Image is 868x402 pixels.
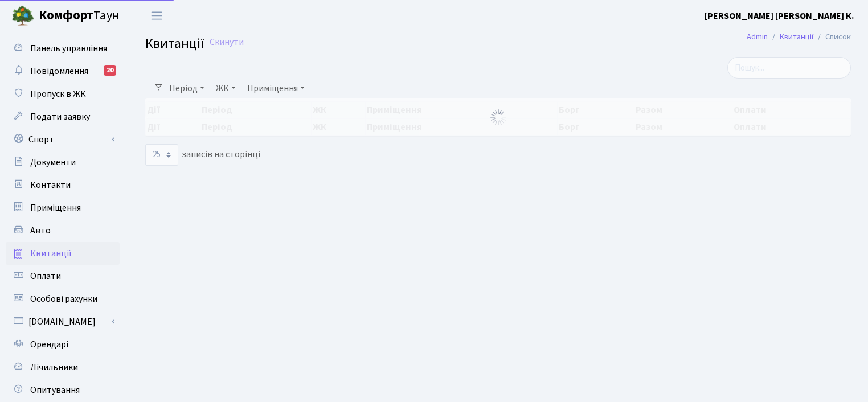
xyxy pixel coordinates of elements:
a: Контакти [6,174,120,196]
a: Період [165,79,209,98]
span: Контакти [30,179,71,191]
a: Пропуск в ЖК [6,83,120,105]
input: Пошук... [727,57,851,79]
label: записів на сторінці [145,144,260,166]
a: [PERSON_NAME] [PERSON_NAME] К. [705,9,854,23]
div: 20 [104,65,116,76]
a: [DOMAIN_NAME] [6,310,120,333]
nav: breadcrumb [730,25,868,49]
a: ЖК [211,79,240,98]
a: Подати заявку [6,105,120,128]
img: Обробка... [489,108,507,126]
a: Admin [747,31,768,43]
span: Повідомлення [30,65,88,77]
a: Лічильники [6,356,120,379]
button: Переключити навігацію [142,6,171,25]
a: Орендарі [6,333,120,356]
span: Опитування [30,384,80,396]
a: Оплати [6,265,120,288]
a: Приміщення [6,196,120,219]
span: Таун [39,6,120,26]
span: Панель управління [30,42,107,55]
img: logo.png [11,5,34,27]
span: Орендарі [30,338,68,351]
span: Лічильники [30,361,78,374]
a: Квитанції [6,242,120,265]
span: Оплати [30,270,61,282]
span: Подати заявку [30,110,90,123]
a: Опитування [6,379,120,401]
span: Приміщення [30,202,81,214]
span: Квитанції [30,247,72,260]
a: Авто [6,219,120,242]
b: Комфорт [39,6,93,24]
span: Особові рахунки [30,293,97,305]
a: Спорт [6,128,120,151]
li: Список [813,31,851,43]
a: Панель управління [6,37,120,60]
b: [PERSON_NAME] [PERSON_NAME] К. [705,10,854,22]
select: записів на сторінці [145,144,178,166]
span: Квитанції [145,34,204,54]
a: Повідомлення20 [6,60,120,83]
span: Документи [30,156,76,169]
a: Приміщення [243,79,309,98]
a: Скинути [210,37,244,48]
span: Пропуск в ЖК [30,88,86,100]
a: Документи [6,151,120,174]
a: Квитанції [780,31,813,43]
span: Авто [30,224,51,237]
a: Особові рахунки [6,288,120,310]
